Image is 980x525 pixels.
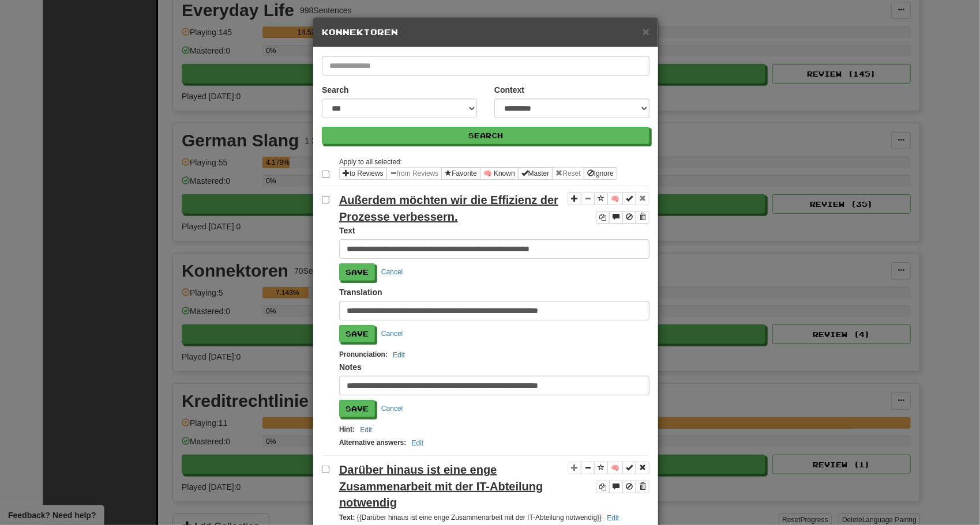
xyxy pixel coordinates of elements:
span: × [643,25,649,38]
button: 🧠 [607,192,623,205]
small: {{Darüber hinaus ist eine enge Zusammenarbeit mit der IT-Abteilung notwendig}} [339,513,622,522]
button: Edit [389,349,408,361]
button: Cancel [375,325,409,342]
label: Search [322,84,349,96]
label: Context [494,84,524,96]
label: Translation [339,286,382,298]
button: Reset [552,167,584,180]
u: Darüber hinaus ist eine enge Zusammenarbeit mit der IT-Abteilung notwendig [339,463,543,509]
button: Cancel [375,400,409,417]
button: Master [518,167,553,180]
div: Sentence controls [568,462,649,493]
div: Sentence controls [596,481,649,493]
button: Edit [408,437,427,450]
label: Notes [339,361,362,373]
button: Save [339,263,375,281]
strong: Text : [339,513,355,522]
button: to Reviews [339,167,387,180]
button: Ignore [584,167,617,180]
div: Sentence controls [596,211,649,224]
button: Edit [604,512,623,524]
h5: Konnektoren [322,27,649,38]
button: Close [643,25,649,37]
button: from Reviews [386,167,442,180]
strong: Alternative answers : [339,439,406,447]
button: Search [322,127,649,144]
div: Sentence options [339,167,617,180]
button: Save [339,325,375,342]
button: Favorite [441,167,480,180]
small: Apply to all selected: [339,158,402,166]
button: Cancel [375,263,409,281]
u: Außerdem möchten wir die Effizienz der Prozesse verbessern. [339,194,558,223]
label: Text [339,225,355,236]
div: Sentence controls [568,192,649,224]
button: 🧠 Known [480,167,519,180]
button: 🧠 [607,462,623,474]
strong: Hint : [339,425,355,433]
button: Edit [356,424,376,436]
strong: Pronunciation : [339,350,388,358]
button: Save [339,400,375,417]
